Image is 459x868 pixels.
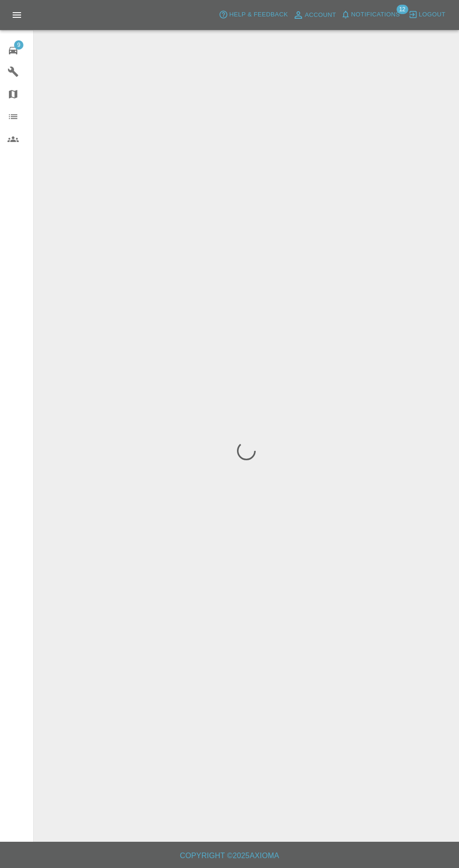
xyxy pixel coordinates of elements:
span: Notifications [351,9,400,20]
span: 12 [396,5,408,14]
span: Logout [419,9,445,20]
span: Account [305,10,336,21]
span: 9 [14,40,23,50]
span: Help & Feedback [229,9,288,20]
h6: Copyright © 2025 Axioma [7,849,452,862]
button: Help & Feedback [216,7,290,22]
a: Account [290,7,339,22]
button: Notifications [339,7,402,22]
button: Open drawer [6,4,28,26]
button: Logout [406,7,448,22]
